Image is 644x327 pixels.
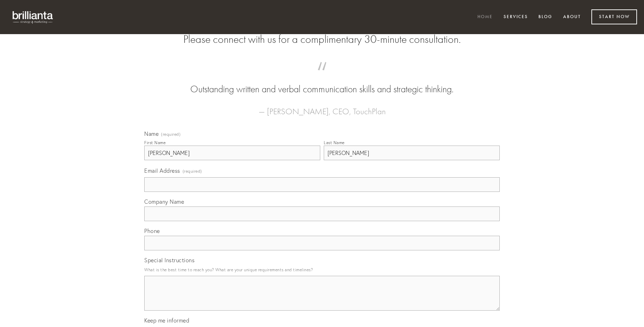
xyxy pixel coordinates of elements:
[591,9,637,24] a: Start Now
[144,265,500,274] p: What is the best time to reach you? What are your unique requirements and timelines?
[183,166,202,176] span: (required)
[534,11,557,23] a: Blog
[144,227,160,234] span: Phone
[155,69,489,96] blockquote: Outstanding written and verbal communication skills and strategic thinking.
[144,198,184,205] span: Company Name
[144,317,189,324] span: Keep me informed
[144,167,180,174] span: Email Address
[161,132,181,137] span: (required)
[473,11,497,23] a: Home
[144,257,194,264] span: Special Instructions
[144,130,159,137] span: Name
[499,11,532,23] a: Services
[144,140,166,145] div: First Name
[155,96,489,118] figcaption: — [PERSON_NAME], CEO, TouchPlan
[155,69,489,83] span: “
[7,7,59,27] img: brillianta - research, strategy, marketing
[144,33,500,46] h2: Please connect with us for a complimentary 30-minute consultation.
[559,11,585,23] a: About
[324,140,345,145] div: Last Name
